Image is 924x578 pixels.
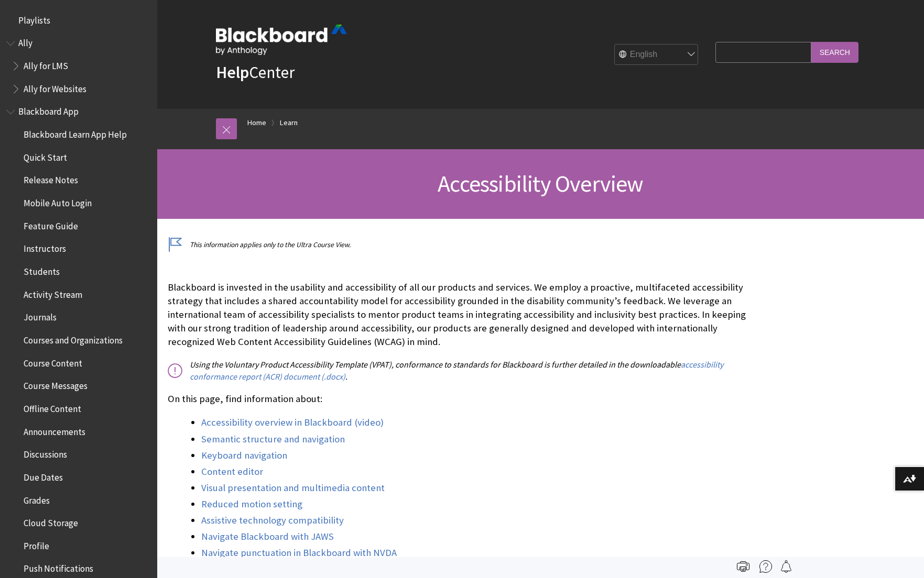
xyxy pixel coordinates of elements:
span: Feature Guide [24,217,78,231]
a: Home [247,116,266,129]
span: Grades [24,492,50,506]
span: Profile [24,537,49,551]
span: Quick Start [24,149,67,163]
a: HelpCenter [216,62,295,83]
span: Courses and Organizations [24,331,123,346]
span: Course Content [24,354,82,369]
span: Ally [18,35,32,49]
span: Push Notifications [24,560,93,574]
span: Release Notes [24,172,78,186]
strong: Help [216,62,249,83]
a: Assistive technology compatibility [201,514,344,527]
span: Blackboard Learn App Help [24,126,127,140]
span: Activity Stream [24,286,82,300]
span: Announcements [24,423,85,437]
input: Search [811,42,858,62]
span: Instructors [24,240,66,254]
span: Accessibility Overview [438,169,643,198]
p: On this page, find information about: [168,392,758,406]
span: Blackboard App [18,103,79,117]
select: Site Language Selector [615,45,699,65]
a: Navigate punctuation in Blackboard with NVDA [201,547,397,559]
span: Journals [24,309,57,323]
a: Visual presentation and multimedia content [201,482,385,494]
a: Keyboard navigation [201,449,287,462]
nav: Book outline for Anthology Ally Help [6,35,151,98]
img: Blackboard by Anthology [216,25,347,55]
span: Course Messages [24,377,88,392]
span: Ally for Websites [24,80,86,94]
nav: Book outline for Playlists [6,12,151,29]
span: Students [24,263,60,277]
img: Follow this page [780,560,792,573]
a: Reduced motion setting [201,498,302,510]
span: Due Dates [24,469,63,483]
span: Playlists [18,12,50,26]
a: Semantic structure and navigation [201,433,345,446]
a: Navigate Blackboard with JAWS [201,530,334,543]
a: Content editor [201,465,263,478]
p: Using the Voluntary Product Accessibility Template (VPAT), conformance to standards for Blackboar... [168,359,758,382]
span: Ally for LMS [24,57,68,71]
span: Mobile Auto Login [24,194,92,208]
a: Learn [280,116,298,129]
img: Print [737,560,749,573]
a: accessibility conformance report (ACR) document (.docx) [190,359,723,382]
span: Cloud Storage [24,514,78,528]
p: Blackboard is invested in the usability and accessibility of all our products and services. We em... [168,281,758,349]
img: More help [759,560,772,573]
span: Offline Content [24,400,81,414]
a: Accessibility overview in Blackboard (video) [201,416,384,429]
p: This information applies only to the Ultra Course View. [168,240,758,250]
span: Discussions [24,446,67,460]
